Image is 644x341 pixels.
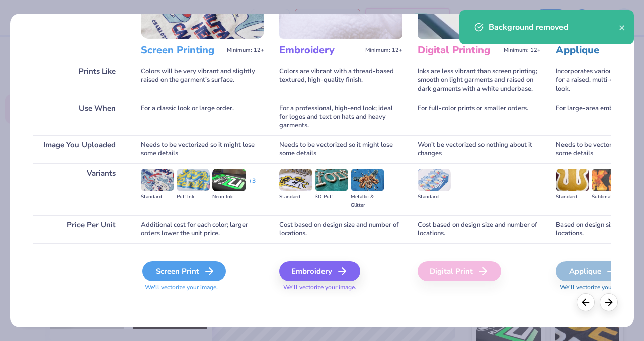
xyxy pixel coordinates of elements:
div: Cost based on design size and number of locations. [418,215,541,243]
img: Standard [556,169,589,191]
div: Price Per Unit [33,215,126,243]
img: Neon Ink [212,169,246,191]
div: For a classic look or large order. [141,99,264,135]
div: Inks are less vibrant than screen printing; smooth on light garments and raised on dark garments ... [418,62,541,99]
div: Applique [556,261,630,281]
div: Sublimated [592,193,625,201]
div: Neon Ink [212,193,246,201]
div: For full-color prints or smaller orders. [418,99,541,135]
img: Standard [279,169,312,191]
div: Standard [279,193,312,201]
h3: Embroidery [279,44,361,57]
span: We'll vectorize your image. [279,283,403,292]
div: Colors are vibrant with a thread-based textured, high-quality finish. [279,62,403,99]
h3: Digital Printing [418,44,500,57]
span: Minimum: 12+ [227,47,264,54]
img: Metallic & Glitter [351,169,384,191]
div: Cost based on design size and number of locations. [279,215,403,243]
div: Standard [418,193,451,201]
div: Colors will be very vibrant and slightly raised on the garment's surface. [141,62,264,99]
img: Standard [418,169,451,191]
div: Prints Like [33,62,126,99]
div: Standard [141,193,174,201]
h3: Screen Printing [141,44,223,57]
div: Standard [556,193,589,201]
img: 3D Puff [315,169,348,191]
div: Needs to be vectorized so it might lose some details [279,135,403,163]
div: Variants [33,163,126,215]
span: Minimum: 12+ [365,47,403,54]
div: + 3 [249,177,256,194]
div: Background removed [489,21,619,33]
img: Sublimated [592,169,625,191]
div: 3D Puff [315,193,348,201]
div: Digital Print [418,261,501,281]
button: close [619,21,626,33]
img: Puff Ink [177,169,210,191]
div: Metallic & Glitter [351,193,384,210]
div: Screen Print [142,261,226,281]
img: Standard [141,169,174,191]
div: For a professional, high-end look; ideal for logos and text on hats and heavy garments. [279,99,403,135]
div: Puff Ink [177,193,210,201]
div: Embroidery [279,261,360,281]
div: Use When [33,99,126,135]
div: Needs to be vectorized so it might lose some details [141,135,264,163]
div: Won't be vectorized so nothing about it changes [418,135,541,163]
div: Additional cost for each color; larger orders lower the unit price. [141,215,264,243]
span: We'll vectorize your image. [141,283,264,292]
div: Image You Uploaded [33,135,126,163]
